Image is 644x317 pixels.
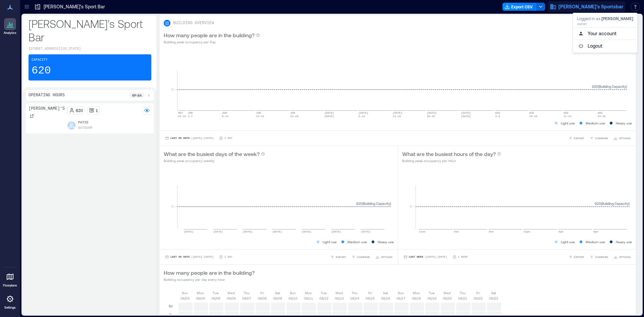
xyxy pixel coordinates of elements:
text: 25-31 [178,115,186,118]
text: [DATE] [213,230,223,233]
text: [DATE] [427,111,437,114]
text: [DATE] [361,230,371,233]
p: BUILDING OVERVIEW [173,20,214,26]
text: 13-19 [393,115,401,118]
button: COMPARE [588,135,609,142]
p: [STREET_ADDRESS][US_STATE] [29,46,151,52]
p: Floorplans [3,283,17,287]
p: Outdoor [78,125,92,131]
p: Building peak occupancy per Day [164,39,260,45]
text: [DATE] [243,230,253,233]
span: OPTIONS [619,136,631,140]
p: 08/11 [304,296,313,301]
p: Medium use [586,120,605,126]
text: AUG [563,111,569,114]
span: COMPARE [595,255,608,259]
p: 08/03 [180,296,190,301]
button: OPTIONS [374,254,394,260]
p: 08/15 [366,296,375,301]
p: Operating Hours [29,93,65,98]
text: [DATE] [461,115,471,118]
p: 620 [32,64,51,77]
p: Fri [368,290,372,296]
p: Heavy use [616,239,632,245]
p: Thu [244,290,250,296]
p: 1 Hour [458,255,468,259]
p: 08/04 [196,296,205,301]
p: How many people are in the building? [164,269,255,277]
button: OPTIONS [612,135,632,142]
p: 08/12 [319,296,328,301]
text: 12am [419,230,425,233]
button: Last 90 Days |[DATE]-[DATE] [164,135,215,142]
p: Mon [413,290,420,296]
p: Tue [429,290,435,296]
a: Analytics [2,16,18,37]
p: 6p [169,303,173,309]
p: Mon [305,290,312,296]
button: [PERSON_NAME]'s Sportsbar [548,1,625,12]
p: 08/20 [443,296,452,301]
p: Sat [275,290,280,296]
button: COMPARE [588,254,609,260]
text: AUG [598,111,603,114]
p: Building peak occupancy weekly [164,158,265,163]
p: Logged in as [577,16,633,21]
text: [DATE] [324,115,334,118]
p: Thu [460,290,466,296]
p: Wed [227,290,235,296]
span: [PERSON_NAME]'s Sportsbar [558,3,623,10]
span: EXPORT [574,136,584,140]
tspan: 0 [171,204,173,208]
p: Light use [561,120,575,126]
p: Medium use [347,239,367,245]
text: [DATE] [359,111,368,114]
p: Building occupancy per day every hour [164,277,255,282]
p: Wed [443,290,451,296]
span: EXPORT [336,255,346,259]
p: Wed [335,290,343,296]
text: 3-9 [495,115,500,118]
text: 20-26 [427,115,435,118]
text: 17-23 [563,115,572,118]
a: Floorplans [1,269,19,289]
span: COMPARE [595,136,608,140]
text: 10-16 [529,115,537,118]
text: [DATE] [461,111,471,114]
text: [DATE] [393,111,402,114]
button: Last 90 Days |[DATE]-[DATE] [164,254,215,260]
p: 08/13 [335,296,344,301]
p: Heavy use [378,239,394,245]
text: 1-7 [188,115,193,118]
span: COMPARE [357,255,370,259]
p: 08/06 [227,296,236,301]
p: Heavy use [616,120,632,126]
p: 08/14 [350,296,359,301]
p: 08/16 [381,296,390,301]
text: 8pm [593,230,598,233]
p: Fri [260,290,264,296]
p: Analytics [4,31,16,35]
p: Light use [323,239,337,245]
text: [DATE] [331,230,341,233]
p: Capacity [32,57,48,63]
p: 08/09 [273,296,282,301]
text: [DATE] [184,230,194,233]
p: 08/07 [242,296,251,301]
p: 08/05 [211,296,220,301]
text: 12pm [524,230,530,233]
p: Sat [383,290,388,296]
p: Building peak occupancy per Hour [402,158,501,163]
button: OPTIONS [612,254,632,260]
text: AUG [495,111,500,114]
text: [DATE] [272,230,282,233]
button: Last Week |[DATE]-[DATE] [402,254,448,260]
tspan: 0 [171,87,173,91]
p: Fri [476,290,480,296]
p: Tue [321,290,327,296]
p: 620 [76,108,83,113]
p: Patio [78,120,92,125]
text: MAY [178,111,183,114]
text: JUN [290,111,295,114]
span: OPTIONS [381,255,392,259]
